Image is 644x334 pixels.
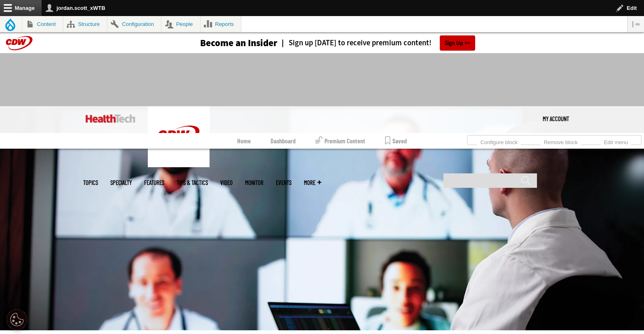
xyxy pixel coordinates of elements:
[83,180,98,186] span: Topics
[271,133,296,149] a: Dashboard
[172,61,472,98] iframe: advertisement
[220,180,233,186] a: Video
[200,38,278,48] h3: Become an Insider
[385,133,407,149] a: Saved
[7,309,27,330] button: Open Preferences
[276,180,292,186] a: Events
[315,133,365,149] a: Premium Content
[148,106,210,167] img: Home
[169,38,278,48] a: Become an Insider
[22,16,63,32] a: Content
[177,180,208,186] a: Tips & Tactics
[543,106,569,131] a: My Account
[201,16,241,32] a: Reports
[543,106,569,131] div: User menu
[541,137,581,146] a: Remove block
[278,39,432,47] a: Sign up [DATE] to receive premium content!
[440,35,475,51] a: Sign Up
[237,133,251,149] a: Home
[63,16,107,32] a: Structure
[477,137,521,146] a: Configure block
[601,137,631,146] a: Edit menu
[245,180,264,186] a: MonITor
[7,309,27,330] div: Cookie Settings
[161,16,200,32] a: People
[144,180,164,186] a: Features
[110,180,132,186] span: Specialty
[107,16,161,32] a: Configuration
[628,16,644,32] button: Vertical orientation
[304,180,321,186] span: More
[148,161,210,169] a: CDW
[86,114,135,123] img: Home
